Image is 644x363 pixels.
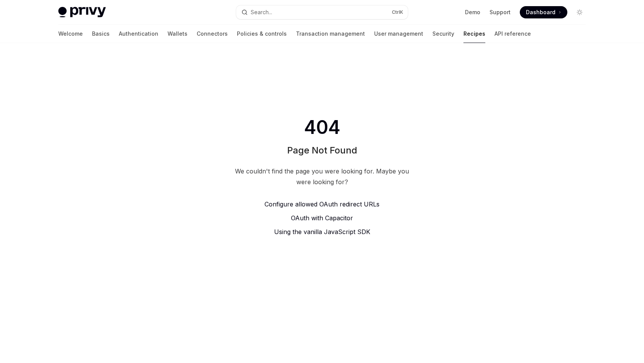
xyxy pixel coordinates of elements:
button: Search...CtrlK [236,5,408,19]
a: API reference [495,25,531,43]
a: Authentication [119,25,158,43]
span: Configure allowed OAuth redirect URLs [264,200,379,208]
span: Dashboard [526,8,555,16]
span: OAuth with Capacitor [291,214,353,222]
div: We couldn't find the page you were looking for. Maybe you were looking for? [232,166,412,187]
a: Wallets [168,25,187,43]
a: User management [374,25,423,43]
a: Configure allowed OAuth redirect URLs [232,200,412,209]
a: Demo [465,8,480,16]
h1: Page Not Found [287,144,357,157]
a: Transaction management [296,25,365,43]
span: 404 [302,117,342,138]
img: light logo [58,7,106,18]
a: Security [432,25,454,43]
button: Toggle dark mode [573,6,586,18]
a: Basics [92,25,110,43]
a: Support [490,8,511,16]
div: Search... [251,8,272,17]
a: Connectors [197,25,228,43]
a: OAuth with Capacitor [232,213,412,223]
a: Welcome [58,25,83,43]
a: Recipes [463,25,485,43]
span: Ctrl K [392,9,403,15]
span: Using the vanilla JavaScript SDK [274,228,370,236]
a: Policies & controls [237,25,287,43]
a: Using the vanilla JavaScript SDK [232,227,412,236]
a: Dashboard [520,6,567,18]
